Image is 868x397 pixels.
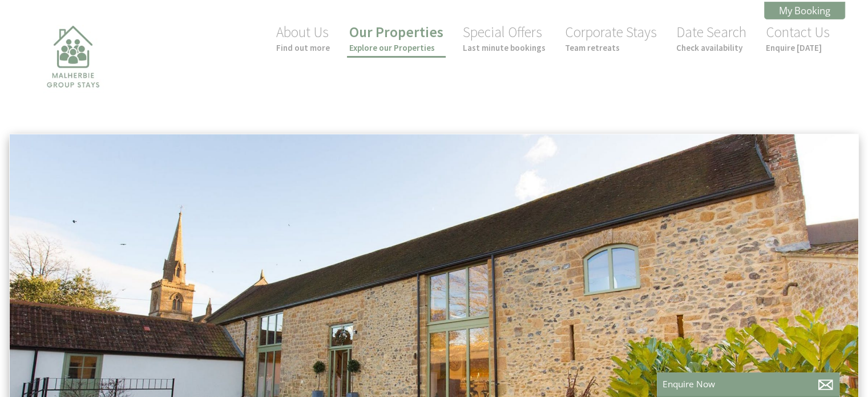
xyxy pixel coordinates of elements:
a: Special OffersLast minute bookings [463,23,546,53]
small: Enquire [DATE] [766,42,830,53]
small: Find out more [276,42,330,53]
small: Team retreats [565,42,657,53]
a: Corporate StaysTeam retreats [565,23,657,53]
img: Malherbie Group Stays [16,18,130,133]
a: Date SearchCheck availability [676,23,746,53]
small: Check availability [676,42,746,53]
a: My Booking [764,2,845,19]
a: Our PropertiesExplore our Properties [349,23,443,53]
a: About UsFind out more [276,23,330,53]
small: Explore our Properties [349,42,443,53]
a: Contact UsEnquire [DATE] [766,23,830,53]
small: Last minute bookings [463,42,546,53]
p: Enquire Now [663,378,834,390]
